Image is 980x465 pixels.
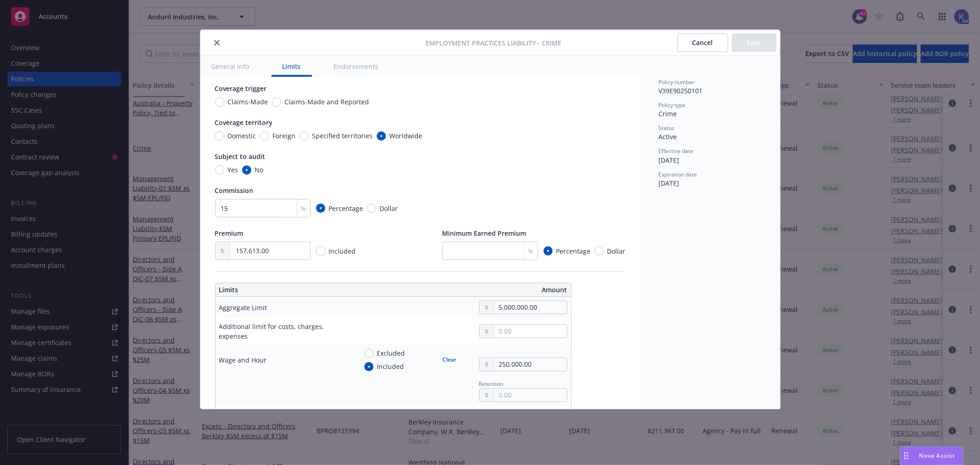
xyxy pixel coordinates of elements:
input: Foreign [260,131,269,141]
button: Nova Assist [900,447,963,465]
span: % [528,246,534,256]
span: Status [659,124,675,132]
span: Crime [659,109,677,118]
button: Clear [437,353,462,366]
span: V39E90250101 [659,86,703,95]
span: Policy number [659,78,695,86]
span: Active [659,132,677,141]
span: Excluded [377,348,405,358]
th: Limits [215,283,358,297]
span: Included [377,362,404,371]
th: Amount [397,283,571,297]
input: Excluded [364,349,374,358]
input: Percentage [316,204,325,213]
input: 0.00 [494,358,566,371]
input: Claims-Made [215,97,224,107]
input: Percentage [544,246,553,255]
span: Claims-Made and Reported [285,97,369,107]
span: Worldwide [390,131,423,141]
input: No [242,165,251,175]
span: Coverage territory [215,118,273,127]
span: Retention [479,380,504,388]
span: Dollar [380,204,398,213]
input: 0.00 [230,242,310,260]
input: Domestic [215,131,224,141]
button: General info [200,56,261,77]
button: close [211,37,222,48]
span: Specified territories [312,131,373,141]
span: Percentage [329,204,363,213]
div: Drag to move [901,447,912,465]
div: Aggregate Limit [219,303,267,312]
span: Effective date [659,147,694,155]
input: Claims-Made and Reported [272,97,281,107]
input: 0.00 [494,325,566,338]
input: Yes [215,165,224,175]
input: 0.00 [494,301,566,314]
input: Worldwide [377,131,386,141]
span: Policy type [659,101,686,109]
span: Dollar [607,246,626,256]
span: Nova Assist [919,452,956,459]
span: % [301,204,306,213]
span: Coverage trigger [215,84,267,93]
span: Yes [228,165,238,175]
button: Cancel [677,34,728,52]
span: Employment Practices Liability - Crime [426,38,562,48]
input: Dollar [595,246,604,255]
span: Claims-Made [228,97,268,107]
button: Limits [272,56,312,77]
span: Percentage [556,246,591,256]
span: Expiration date [659,170,697,178]
span: Domestic [228,131,256,141]
span: Subject to audit [215,152,266,161]
div: Wage and Hour [219,355,267,365]
input: Included [364,362,374,371]
span: No [255,165,264,175]
input: 0.00 [494,389,566,402]
span: Foreign [273,131,296,141]
span: Commission [215,186,254,195]
span: Premium [215,229,244,238]
button: Endorsements [323,56,390,77]
span: [DATE] [659,179,680,187]
span: Included [329,247,356,255]
input: Specified territories [300,131,309,141]
span: [DATE] [659,156,680,164]
div: Additional limit for costs, charges, expenses [219,322,350,341]
input: Dollar [367,204,376,213]
span: Minimum Earned Premium [442,229,527,238]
